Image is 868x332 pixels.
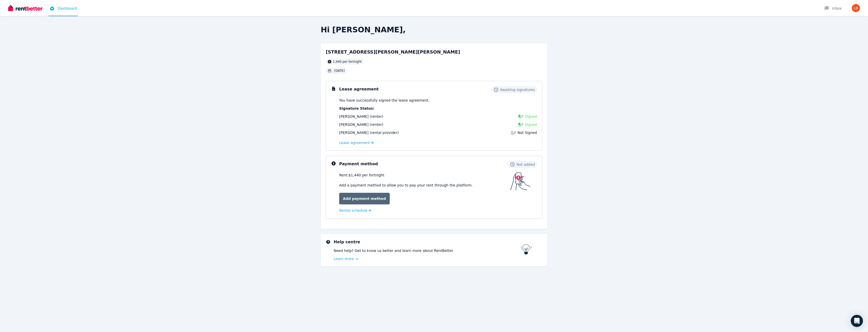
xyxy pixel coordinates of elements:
img: Lease not signed [511,130,516,135]
h3: Help centre [334,239,520,245]
div: (renter) [339,122,383,127]
div: Open Intercom Messenger [851,315,863,327]
img: RentBetter [8,4,42,12]
div: (renter) [339,114,383,119]
img: Liam Boyle [852,4,860,12]
a: Add payment method [339,193,390,204]
h3: Payment method [339,161,378,167]
a: Rental schedule [339,208,371,213]
a: Lease agreement [339,140,374,145]
p: You have successfully signed the lease agreement. [339,98,537,103]
span: Awaiting signatures [500,87,535,92]
span: Rental schedule [339,208,367,213]
div: Inbox [824,6,842,11]
span: Signed [525,122,537,127]
img: RentBetter help centre [520,244,532,254]
img: Signed Lease [518,122,523,127]
span: Lease agreement [339,140,370,145]
span: Not Signed [517,130,537,135]
span: 1,440 per fortnight [333,60,362,64]
img: Payment method [510,173,531,190]
p: Need help? Get to know us better and learn more about RentBetter [334,248,520,253]
p: Signature Status: [339,106,537,111]
span: Not added [516,162,535,167]
h2: [STREET_ADDRESS][PERSON_NAME][PERSON_NAME] [326,49,460,56]
a: Learn more [334,256,520,261]
div: Rent: $1,440 per fortnight [339,173,510,178]
span: [PERSON_NAME] [339,114,368,118]
img: Signed Lease [518,114,523,119]
div: (rental provider) [339,130,399,135]
span: [PERSON_NAME] [339,123,368,127]
h2: Hi [PERSON_NAME], [321,25,547,34]
span: Signed [525,114,537,119]
h3: Lease agreement [339,86,379,92]
p: Add a payment method to allow you to pay your rent through the platform. [339,183,510,188]
span: [PERSON_NAME] [339,131,368,135]
span: [DATE] [334,69,345,73]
